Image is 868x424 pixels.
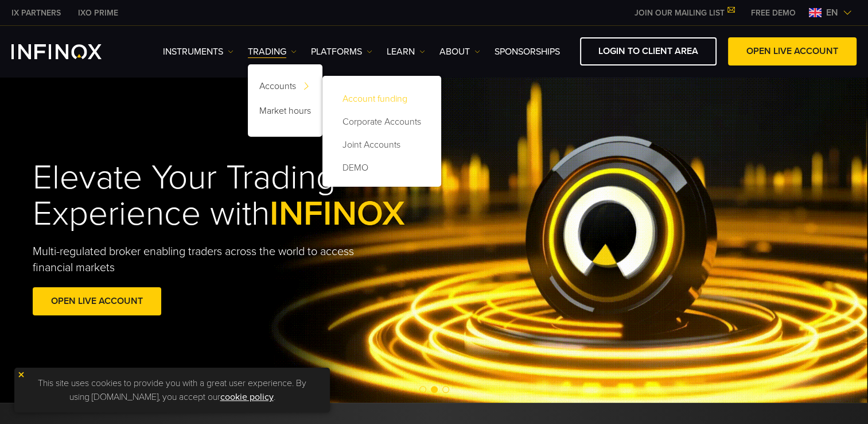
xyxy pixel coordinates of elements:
[580,37,717,65] a: LOGIN TO CLIENT AREA
[17,371,25,379] img: yellow close icon
[220,391,274,403] a: cookie policy
[33,244,373,276] p: Multi-regulated broker enabling traders across the world to access financial markets
[3,7,69,19] a: INFINOX
[728,37,857,65] a: OPEN LIVE ACCOUNT
[431,386,438,393] span: Go to slide 2
[495,45,560,59] a: SPONSORSHIPS
[311,45,372,59] a: PLATFORMS
[33,160,458,232] h1: Elevate Your Trading Experience with
[419,386,426,393] span: Go to slide 1
[387,45,425,59] a: Learn
[270,193,405,234] span: INFINOX
[69,7,127,19] a: INFINOX
[248,76,322,101] a: Accounts
[334,133,430,156] a: Joint Accounts
[742,7,804,19] a: INFINOX MENU
[334,156,430,179] a: DEMO
[822,6,843,20] span: en
[248,45,297,59] a: TRADING
[626,8,742,18] a: JOIN OUR MAILING LIST
[20,373,324,407] p: This site uses cookies to provide you with a great user experience. By using [DOMAIN_NAME], you a...
[33,287,161,315] a: OPEN LIVE ACCOUNT
[248,101,322,125] a: Market hours
[442,386,449,393] span: Go to slide 3
[334,87,430,110] a: Account funding
[11,44,129,59] a: INFINOX Logo
[334,110,430,133] a: Corporate Accounts
[163,45,233,59] a: Instruments
[439,45,480,59] a: ABOUT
